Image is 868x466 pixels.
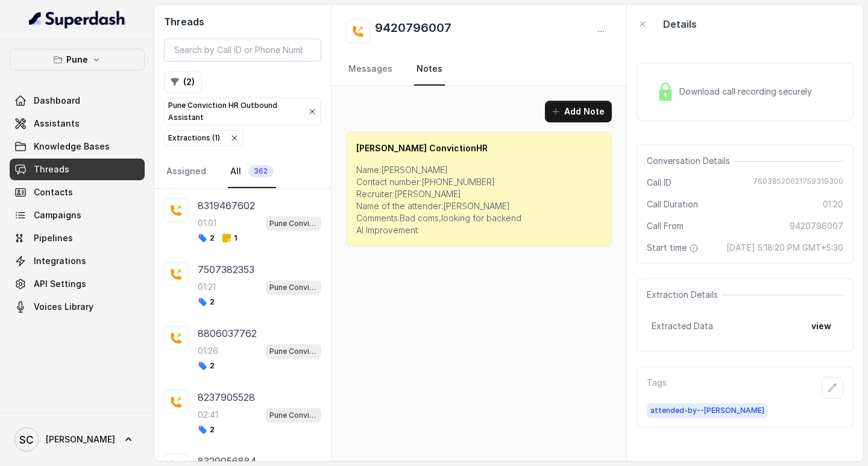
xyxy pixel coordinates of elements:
span: Assistants [34,118,80,130]
span: Pipelines [34,232,73,244]
p: Pune Conviction HR Outbound Assistant [168,99,298,124]
span: attended-by--[PERSON_NAME] [647,403,768,418]
span: Dashboard [34,95,80,107]
p: 01:21 [198,281,216,293]
div: Extractions ( 1 ) [168,132,220,144]
span: [DATE] 5:18:20 PM GMT+5:30 [726,242,843,254]
nav: Tabs [346,53,612,86]
a: Knowledge Bases [10,136,145,157]
button: Pune [10,49,145,71]
p: 8237905528 [198,390,255,405]
button: Extractions (1) [164,130,244,146]
button: (2) [164,71,202,93]
span: API Settings [34,278,86,290]
p: Pune Conviction HR Outbound Assistant [269,409,318,421]
button: Pune Conviction HR Outbound Assistant [164,98,321,125]
span: Start time [647,242,701,254]
a: Voices Library [10,296,145,318]
img: light.svg [29,10,126,29]
button: Add Note [545,101,612,122]
p: Pune Conviction HR Outbound Assistant [269,282,318,294]
a: Integrations [10,250,145,272]
a: Notes [414,53,445,86]
a: [PERSON_NAME] [10,423,145,456]
p: 8319467602 [198,198,255,213]
text: SC [19,433,34,446]
p: Pune Conviction HR Outbound Assistant [269,218,318,230]
span: Contacts [34,186,73,198]
a: All362 [228,156,276,188]
span: 76038520621759319300 [753,177,843,189]
span: 9420796007 [790,220,843,232]
p: Details [663,17,697,31]
span: Threads [34,163,69,175]
span: Campaigns [34,209,81,221]
span: [PERSON_NAME] [46,433,115,446]
span: Integrations [34,255,86,267]
a: Assigned [164,156,209,188]
span: 2 [198,297,215,307]
p: 01:01 [198,217,216,229]
span: 2 [198,425,215,435]
span: 2 [198,361,215,371]
span: Extraction Details [647,289,723,301]
span: Extracted Data [652,320,713,332]
p: Tags [647,377,667,398]
p: 7507382353 [198,262,254,277]
span: 01:20 [823,198,843,210]
h2: Threads [164,14,321,29]
img: Lock Icon [656,83,675,101]
span: 362 [248,165,274,177]
a: Contacts [10,181,145,203]
button: view [804,315,838,337]
span: Conversation Details [647,155,735,167]
a: Pipelines [10,227,145,249]
p: 01:26 [198,345,218,357]
span: Knowledge Bases [34,140,110,153]
a: API Settings [10,273,145,295]
span: Download call recording securely [679,86,817,98]
span: Voices Library [34,301,93,313]
span: 1 [222,233,237,243]
input: Search by Call ID or Phone Number [164,39,321,61]
p: Name:[PERSON_NAME] Contact number:[PHONE_NUMBER] Recruiter:[PERSON_NAME] Name of the attender:[PE... [356,164,602,236]
span: Call ID [647,177,671,189]
p: [PERSON_NAME] ConvictionHR [356,142,488,154]
nav: Tabs [164,156,321,188]
span: Call Duration [647,198,698,210]
span: 2 [198,233,215,243]
p: Pune Conviction HR Outbound Assistant [269,345,318,357]
a: Assistants [10,113,145,134]
p: Pune [66,52,88,67]
span: Call From [647,220,684,232]
a: Campaigns [10,204,145,226]
a: Threads [10,159,145,180]
a: Dashboard [10,90,145,112]
p: 8806037762 [198,326,257,341]
a: Messages [346,53,395,86]
p: 02:41 [198,409,218,421]
h2: 9420796007 [375,19,451,43]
